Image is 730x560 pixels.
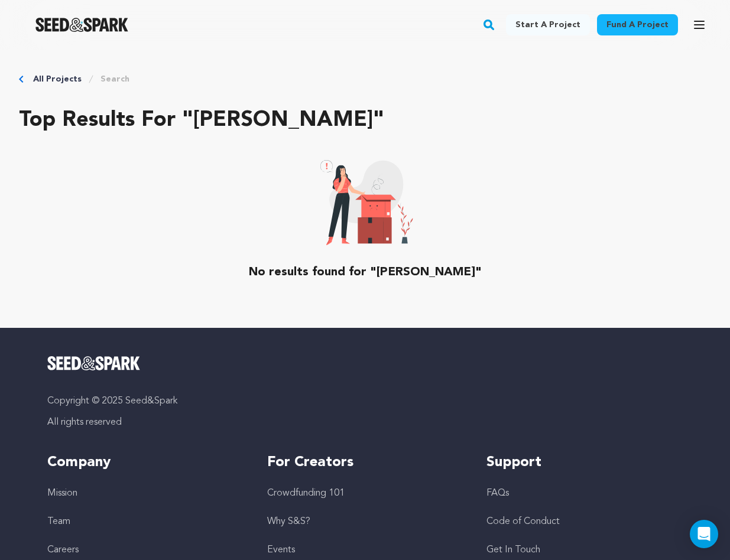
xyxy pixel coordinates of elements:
img: Seed&Spark Logo [47,356,140,370]
a: Team [47,517,70,526]
a: Search [100,73,129,85]
a: Code of Conduct [486,517,560,526]
a: Get In Touch [486,545,540,555]
a: Events [267,545,295,555]
a: Fund a project [597,14,678,35]
a: Start a project [506,14,590,35]
p: Copyright © 2025 Seed&Spark [47,394,683,408]
a: FAQs [486,489,509,498]
h5: For Creators [267,453,463,472]
img: No result icon [317,156,413,245]
a: Seed&Spark Homepage [47,356,683,370]
a: Mission [47,489,77,498]
div: Breadcrumb [19,73,711,85]
p: No results found for "[PERSON_NAME]" [249,264,482,281]
h5: Company [47,453,244,472]
img: Seed&Spark Logo Dark Mode [35,18,128,32]
a: Crowdfunding 101 [267,489,345,498]
h2: Top results for "[PERSON_NAME]" [19,109,711,132]
a: Careers [47,545,79,555]
h5: Support [486,453,683,472]
a: All Projects [33,73,82,85]
a: Why S&S? [267,517,310,526]
p: All rights reserved [47,415,683,429]
a: Seed&Spark Homepage [35,18,128,32]
div: Open Intercom Messenger [690,520,718,548]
